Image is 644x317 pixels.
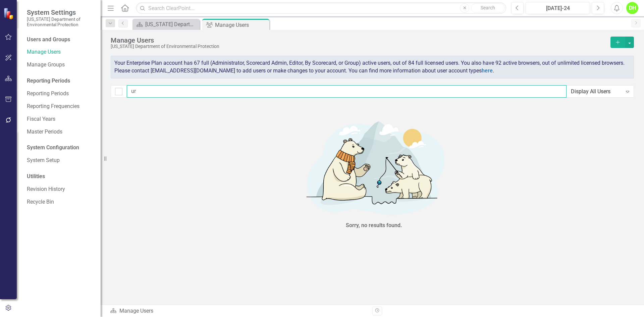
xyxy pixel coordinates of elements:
input: Filter Users... [127,85,567,98]
img: No results found [273,114,475,220]
div: Users and Groups [27,36,94,44]
a: Master Periods [27,128,94,136]
a: Revision History [27,186,94,193]
div: Sorry, no results found. [346,222,402,229]
div: Reporting Periods [27,77,94,85]
small: [US_STATE] Department of Environmental Protection [27,16,94,28]
a: here [482,67,493,74]
div: [DATE]-24 [528,4,588,12]
img: ClearPoint Strategy [3,8,15,19]
a: System Setup [27,157,94,164]
input: Search ClearPoint... [136,2,506,14]
a: Manage Users [27,48,94,56]
div: Utilities [27,173,94,180]
a: Manage Groups [27,61,94,69]
a: [US_STATE] Department of Environmental Protection [134,20,198,29]
div: System Configuration [27,144,94,152]
button: [DATE]-24 [526,2,590,14]
a: Reporting Periods [27,90,94,98]
div: [US_STATE] Department of Environmental Protection [145,20,198,29]
span: Search [481,5,495,10]
a: Reporting Frequencies [27,103,94,110]
span: System Settings [27,8,94,16]
span: Your Enterprise Plan account has 67 full (Administrator, Scorecard Admin, Editor, By Scorecard, o... [114,60,625,74]
a: Recycle Bin [27,198,94,206]
button: Search [471,3,504,13]
button: DH [626,2,638,14]
div: Manage Users [110,307,367,315]
div: [US_STATE] Department of Environmental Protection [111,44,607,49]
div: Manage Users [111,37,607,44]
div: Display All Users [571,88,622,95]
a: Fiscal Years [27,115,94,123]
div: Manage Users [215,21,268,29]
